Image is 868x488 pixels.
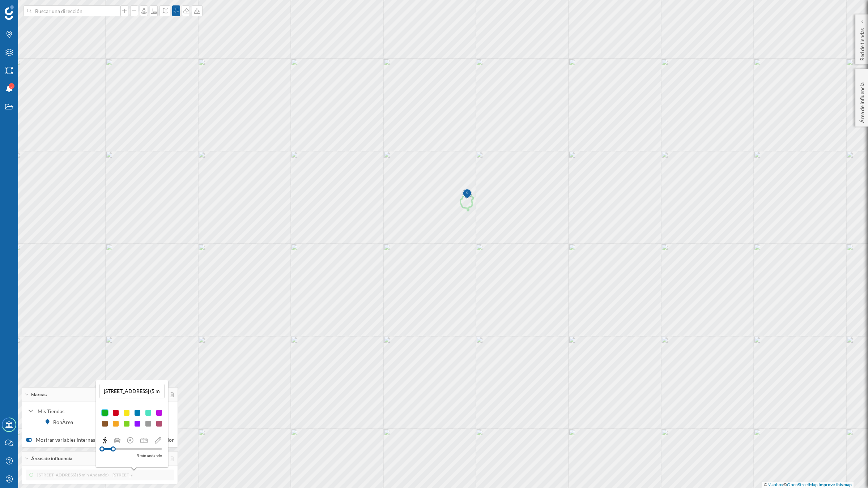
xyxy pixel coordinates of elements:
[762,482,854,488] div: © ©
[859,25,866,61] p: Red de tiendas
[137,452,162,459] p: 5 min andando
[787,482,818,487] a: OpenStreetMap
[31,455,72,462] span: Áreas de influencia
[5,5,14,20] img: Geoblink Logo
[53,418,77,426] div: BonÀrea
[10,82,13,90] span: 5
[859,80,866,123] p: Área de influencia
[463,187,472,201] img: Marker
[31,391,47,398] span: Marcas
[767,482,783,487] a: Mapbox
[818,482,852,487] a: Improve this map
[26,436,174,444] label: Mostrar variables internas al pasar el ratón sobre el marcador
[38,407,116,415] div: Mis Tiendas
[14,5,40,12] span: Soporte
